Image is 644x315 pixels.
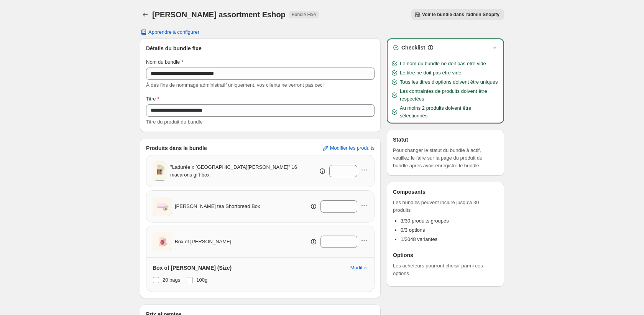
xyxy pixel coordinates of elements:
[401,227,425,233] span: 0/3 options
[146,58,183,66] label: Nom du bundle
[148,29,199,35] span: Apprendre à configurer
[153,195,172,218] img: Marie-Antoinette tea Shortbread Box
[401,236,437,242] span: 1/2048 variantes
[400,104,500,120] span: Au moins 2 produits doivent être sélectionnés
[393,188,426,196] h3: Composants
[401,218,449,224] span: 3/30 produits groupés
[163,277,180,283] span: 20 bags
[400,87,500,103] span: Les contraintes de produits doivent être respectées
[196,277,207,283] span: 100g
[400,69,461,77] span: Le titre ne doit pas être vide
[135,27,204,38] button: Apprendre à configurer
[146,144,207,152] h3: Produits dans le bundle
[146,45,375,52] h3: Détails du bundle fixe
[411,9,504,20] button: Voir le bundle dans l'admin Shopify
[346,262,373,274] button: Modifier
[393,136,498,143] h3: Statut
[152,10,286,19] h1: [PERSON_NAME] assortment Eshop
[350,265,368,271] span: Modifier
[170,163,298,179] span: "Ladurée x [GEOGRAPHIC_DATA][PERSON_NAME]" 16 macarons gift box
[292,12,316,18] span: Bundle Fixe
[153,230,172,253] img: Box of Marie-Antoinette tea
[393,251,498,259] h3: Options
[393,147,498,170] span: Pour changer le statut du bundle à actif, veuillez le faire sur la page du produit du bundle aprè...
[393,262,498,277] span: Les acheteurs pourront choisir parmi ces options
[153,162,167,180] img: "Ladurée x Victoria & Albert Museum" 16 macarons gift box
[422,12,499,18] span: Voir le bundle dans l'admin Shopify
[400,78,498,86] span: Tous les titres d'options doivent être uniques
[175,203,260,210] span: [PERSON_NAME] tea Shortbread Box
[393,199,498,214] span: Les bundles peuvent inclure jusqu'à 30 produits
[146,95,159,103] label: Titre
[330,145,375,151] span: Modifier les produits
[140,9,151,20] button: Back
[146,119,203,125] span: Titre du produit du bundle
[153,264,232,272] h3: Box of [PERSON_NAME] (Size)
[146,82,324,88] span: À des fins de nommage administratif uniquement, vos clients ne verront pas ceci
[317,142,379,154] button: Modifier les produits
[401,44,425,51] h3: Checklist
[400,60,486,68] span: Le nom du bundle ne doit pas être vide
[175,238,231,246] span: Box of [PERSON_NAME]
